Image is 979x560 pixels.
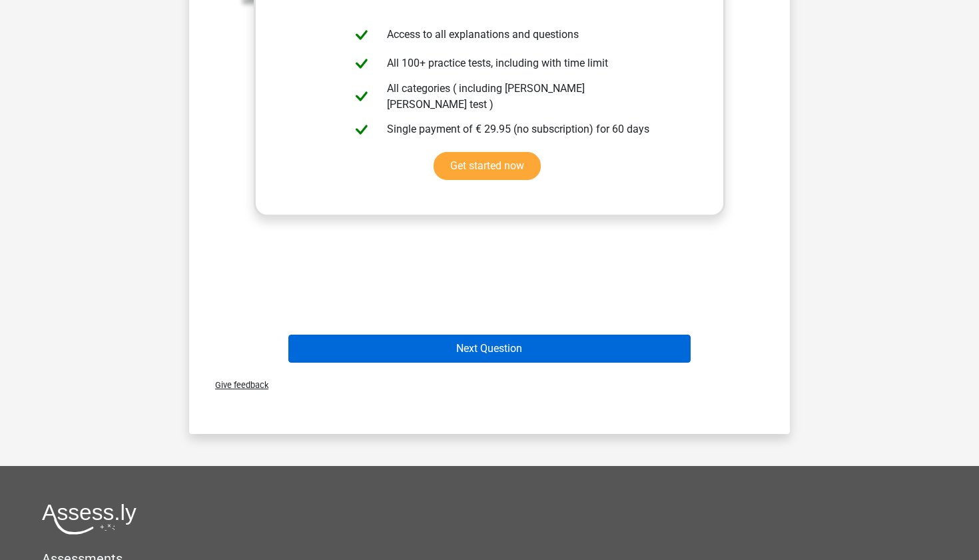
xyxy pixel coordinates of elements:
[42,503,137,535] img: Assessly logo
[434,152,541,180] a: Get started now
[204,380,268,390] span: Give feedback
[288,335,691,363] button: Next Question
